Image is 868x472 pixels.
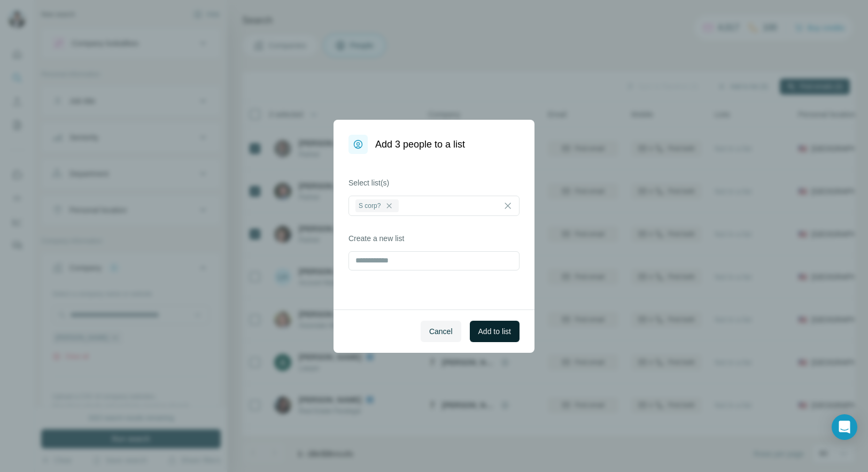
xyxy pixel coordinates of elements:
span: Add to list [478,326,511,337]
button: Cancel [421,321,461,342]
span: Cancel [429,326,453,337]
div: Open Intercom Messenger [832,414,857,440]
h1: Add 3 people to a list [375,137,465,152]
button: Add to list [470,321,520,342]
div: S corp? [355,199,399,212]
label: Create a new list [348,233,520,244]
label: Select list(s) [348,177,520,188]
